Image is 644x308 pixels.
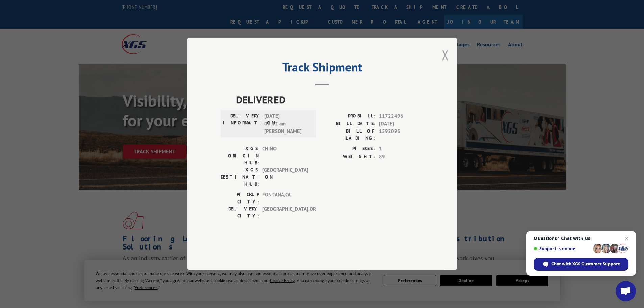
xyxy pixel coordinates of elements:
[322,145,376,153] label: PIECES:
[223,113,261,136] label: DELIVERY INFORMATION:
[534,246,591,251] span: Support is online
[322,153,376,161] label: WEIGHT:
[551,261,620,267] span: Chat with XGS Customer Support
[534,236,628,241] span: Questions? Chat with us!
[262,145,308,167] span: CHINO
[221,62,424,75] h2: Track Shipment
[442,46,449,64] button: Close modal
[322,128,376,142] label: BILL OF LADING:
[221,206,259,220] label: DELIVERY CITY:
[264,113,310,136] span: [DATE] 09:42 am [PERSON_NAME]
[623,234,631,242] span: Close chat
[379,113,424,120] span: 11722496
[221,167,259,188] label: XGS DESTINATION HUB:
[262,206,308,220] span: [GEOGRAPHIC_DATA] , OR
[262,191,308,206] span: FONTANA , CA
[616,281,636,301] div: Open chat
[322,113,376,120] label: PROBILL:
[379,145,424,153] span: 1
[534,258,628,271] div: Chat with XGS Customer Support
[262,167,308,188] span: [GEOGRAPHIC_DATA]
[236,92,424,108] span: DELIVERED
[379,128,424,142] span: 1592093
[221,145,259,167] label: XGS ORIGIN HUB:
[379,120,424,128] span: [DATE]
[322,120,376,128] label: BILL DATE:
[221,191,259,206] label: PICKUP CITY:
[379,153,424,161] span: 89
